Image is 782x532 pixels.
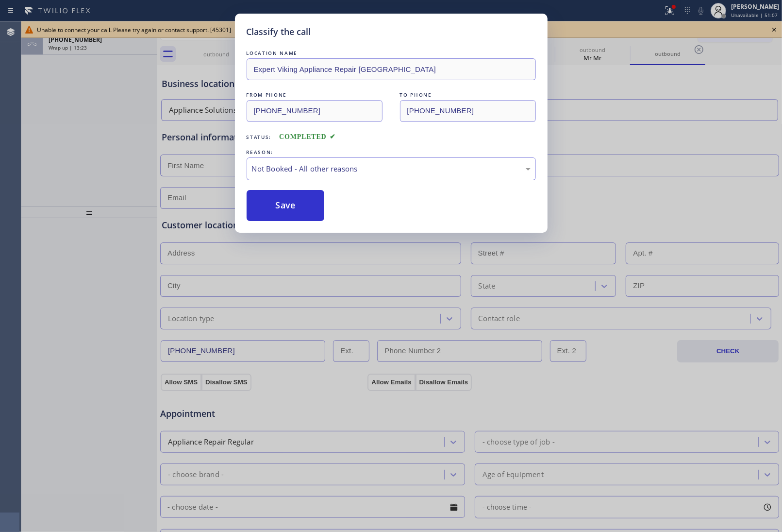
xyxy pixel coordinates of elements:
[400,90,536,100] div: TO PHONE
[247,147,536,157] div: REASON:
[247,190,325,221] button: Save
[247,100,383,122] input: From phone
[247,134,272,140] span: Status:
[247,48,536,58] div: LOCATION NAME
[400,100,536,122] input: To phone
[279,133,335,140] span: COMPLETED
[247,90,383,100] div: FROM PHONE
[252,163,531,174] div: Not Booked - All other reasons
[247,25,311,38] h5: Classify the call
